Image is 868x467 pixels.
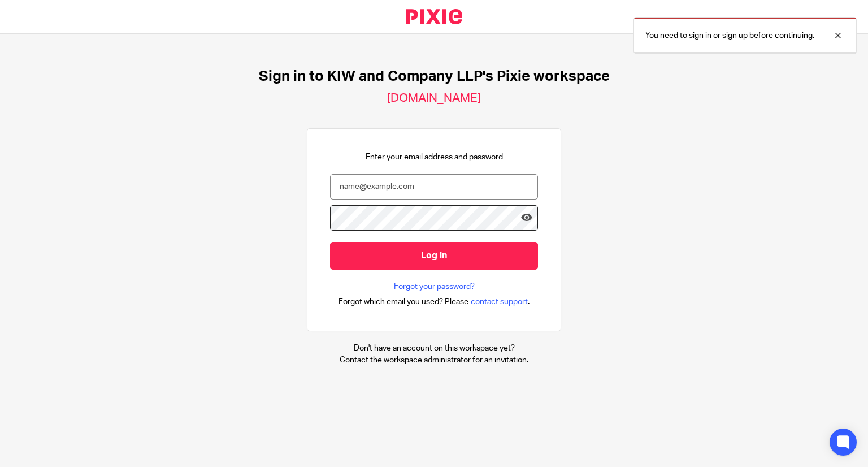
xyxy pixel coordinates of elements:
[259,68,610,85] h1: Sign in to KIW and Company LLP's Pixie workspace
[366,152,503,163] p: Enter your email address and password
[645,30,814,41] p: You need to sign in or sign up before continuing.
[338,295,530,308] div: .
[387,91,481,106] h2: [DOMAIN_NAME]
[338,296,468,308] span: Forgot which email you used? Please
[330,242,538,270] input: Log in
[340,354,528,366] p: Contact the workspace administrator for an invitation.
[394,281,475,292] a: Forgot your password?
[340,343,528,354] p: Don't have an account on this workspace yet?
[330,174,538,200] input: name@example.com
[471,296,528,308] span: contact support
